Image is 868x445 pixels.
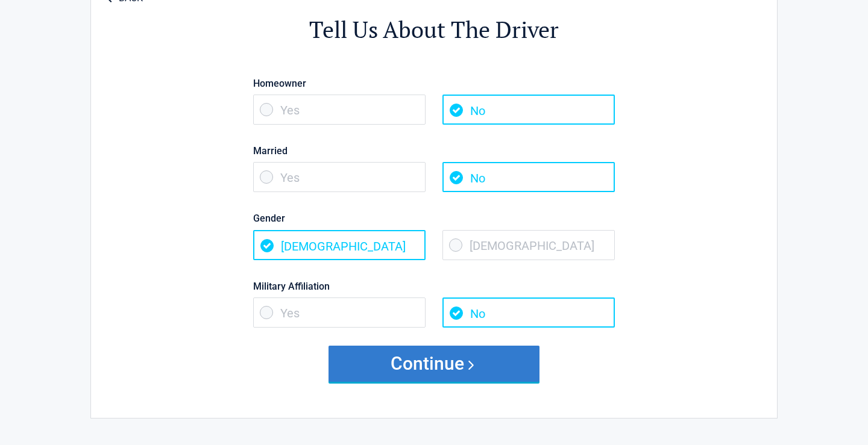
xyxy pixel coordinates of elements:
[253,75,615,92] label: Homeowner
[253,278,615,294] label: Military Affiliation
[253,95,426,125] span: Yes
[253,143,615,159] label: Married
[253,230,426,260] span: [DEMOGRAPHIC_DATA]
[253,210,615,226] label: Gender
[253,162,426,192] span: Yes
[157,14,711,45] h2: Tell Us About The Driver
[329,346,539,382] button: Continue
[442,95,615,125] span: No
[253,297,426,328] span: Yes
[442,297,615,328] span: No
[442,162,615,192] span: No
[442,230,615,260] span: [DEMOGRAPHIC_DATA]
